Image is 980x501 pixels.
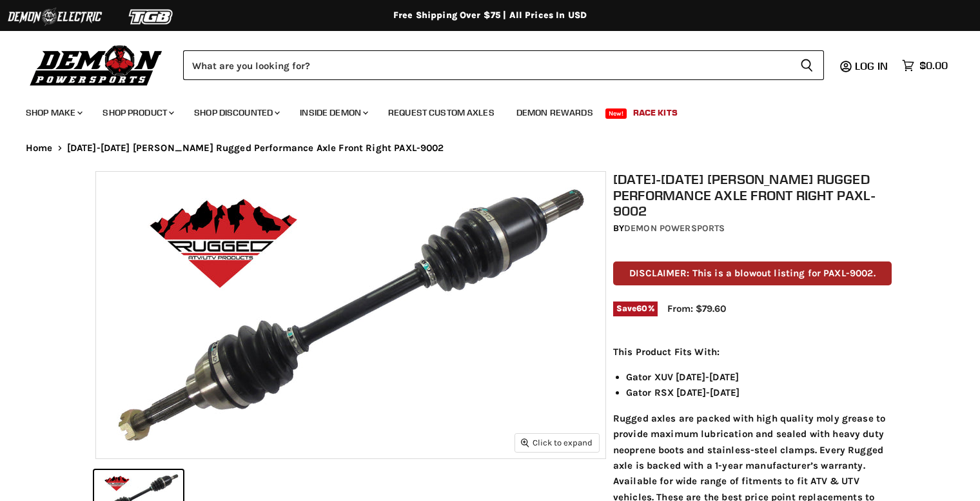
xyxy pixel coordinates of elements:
[184,99,288,126] a: Shop Discounted
[636,303,647,313] span: 60
[623,99,687,126] a: Race Kits
[515,434,599,451] button: Click to expand
[626,369,892,385] li: Gator XUV [DATE]-[DATE]
[605,108,627,119] span: New!
[507,99,603,126] a: Demon Rewards
[103,5,200,29] img: TGB Logo 2
[26,42,167,88] img: Demon Powersports
[613,261,892,285] p: DISCLAIMER: This is a blowout listing for PAXL-9002.
[613,171,892,219] h1: [DATE]-[DATE] [PERSON_NAME] Rugged Performance Axle Front Right PAXL-9002
[16,94,945,126] ul: Main menu
[26,143,53,154] a: Home
[626,385,892,400] li: Gator RSX [DATE]-[DATE]
[96,172,605,458] img: 2011-2022 John Deere Rugged Performance Axle Front Right PAXL-9002
[790,50,824,80] button: Search
[613,221,892,236] div: by
[290,99,376,126] a: Inside Demon
[93,99,182,126] a: Shop Product
[67,143,444,154] span: [DATE]-[DATE] [PERSON_NAME] Rugged Performance Axle Front Right PAXL-9002
[919,59,948,72] span: $0.00
[521,438,593,447] span: Click to expand
[183,50,824,80] form: Product
[855,59,888,72] span: Log in
[624,223,725,234] a: Demon Powersports
[16,99,90,126] a: Shop Make
[613,344,892,360] p: This Product Fits With:
[849,60,896,72] a: Log in
[896,56,954,75] a: $0.00
[6,5,103,29] img: Demon Electric Logo 2
[378,99,504,126] a: Request Custom Axles
[183,50,790,80] input: Search
[613,302,658,316] span: Save %
[667,303,726,314] span: From: $79.60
